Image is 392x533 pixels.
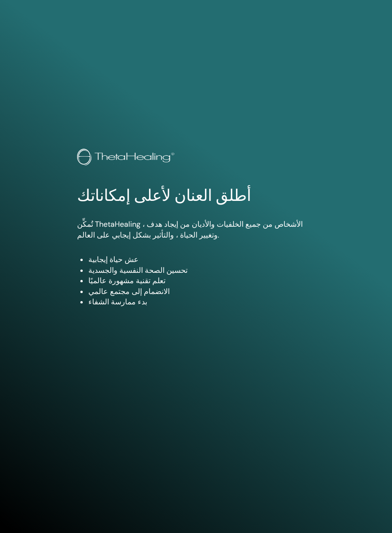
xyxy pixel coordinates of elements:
[77,219,315,240] p: تُمكِّن ThetaHealing الأشخاص من جميع الخلفيات والأديان من إيجاد هدف ، وتغيير الحياة ، والتأثير بش...
[88,276,315,286] li: تعلم تقنية مشهورة عالميًا
[77,186,315,206] h1: أطلق العنان لأعلى إمكاناتك
[88,255,315,265] li: عش حياة إيجابية
[88,286,315,297] li: الانضمام إلى مجتمع عالمي
[88,265,315,276] li: تحسين الصحة النفسية والجسدية
[88,297,315,307] li: بدء ممارسة الشفاء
